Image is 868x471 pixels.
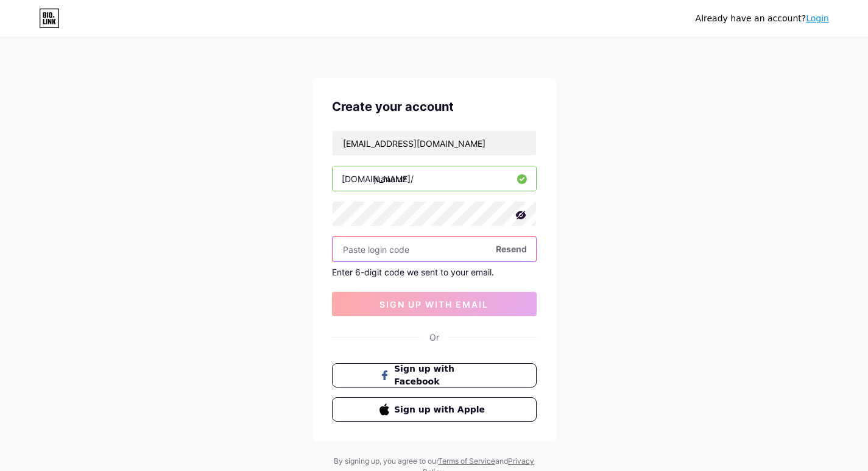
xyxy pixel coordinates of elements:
[332,97,537,116] div: Create your account
[394,403,489,416] span: Sign up with Apple
[496,243,527,255] span: Resend
[333,166,536,191] input: username
[333,131,536,155] input: Email
[438,456,495,466] a: Terms of Service
[806,13,829,23] a: Login
[342,172,414,185] div: [DOMAIN_NAME]/
[332,397,537,422] button: Sign up with Apple
[332,267,537,277] div: Enter 6-digit code we sent to your email.
[696,12,829,25] div: Already have an account?
[429,331,439,344] div: Or
[332,363,537,388] button: Sign up with Facebook
[333,237,536,261] input: Paste login code
[394,363,489,388] span: Sign up with Facebook
[332,292,537,316] button: sign up with email
[379,299,489,310] span: sign up with email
